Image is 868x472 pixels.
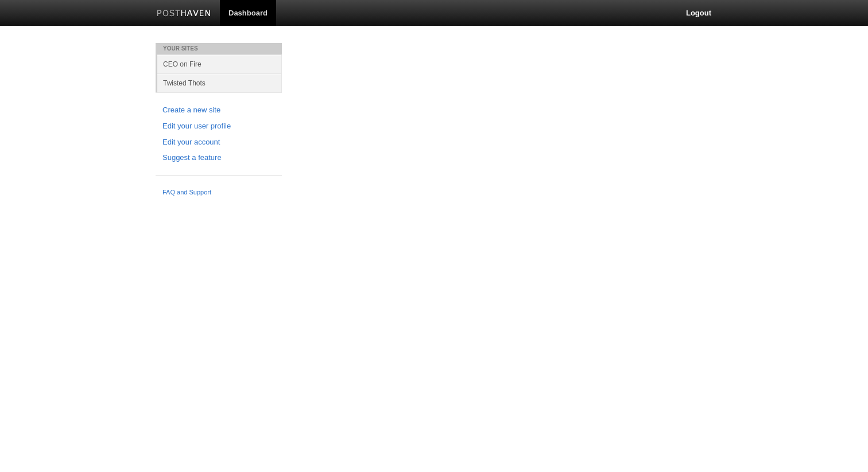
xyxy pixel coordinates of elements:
[162,104,275,116] a: Create a new site
[156,43,282,54] li: Your Sites
[157,54,282,73] a: CEO on Fire
[162,136,275,149] a: Edit your account
[162,152,275,164] a: Suggest a feature
[162,120,275,132] a: Edit your user profile
[157,73,282,92] a: Twisted Thots
[162,188,275,198] a: FAQ and Support
[157,10,211,18] img: Posthaven-bar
